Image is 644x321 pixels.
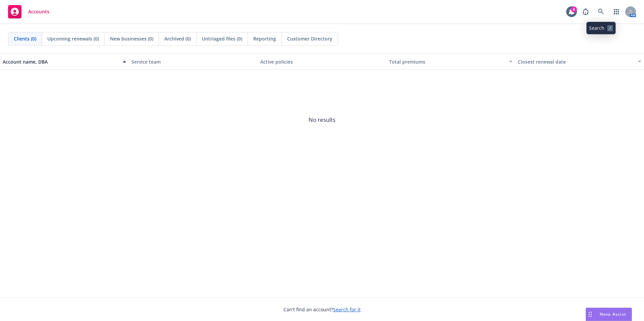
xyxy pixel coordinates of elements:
span: Customer Directory [287,35,332,42]
span: Reporting [253,35,276,42]
div: Service team [131,58,255,65]
div: Total premiums [389,58,505,65]
a: Search [594,5,608,18]
span: Archived (0) [164,35,191,42]
span: Untriaged files (0) [202,35,242,42]
button: Service team [129,54,258,70]
span: New businesses (0) [110,35,153,42]
div: Active policies [260,58,384,65]
button: Total premiums [386,54,515,70]
span: Can't find an account? [283,306,361,313]
a: Report a Bug [579,5,592,18]
div: Account name, DBA [3,58,119,65]
div: Closest renewal date [518,58,634,65]
div: Drag to move [586,308,594,321]
a: Search for it [333,306,361,313]
button: Active policies [258,54,386,70]
span: Accounts [28,9,49,14]
a: Accounts [5,2,52,21]
span: Clients (0) [14,35,36,42]
button: Closest renewal date [515,54,644,70]
span: Upcoming renewals (0) [47,35,99,42]
button: Nova Assist [586,308,632,321]
a: Switch app [610,5,623,18]
div: 8 [571,6,577,12]
span: Nova Assist [600,311,626,317]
